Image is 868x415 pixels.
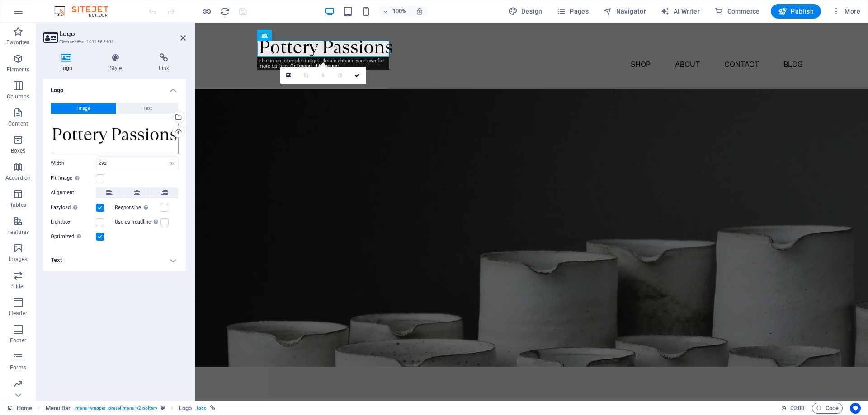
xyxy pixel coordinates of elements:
button: Image [51,103,116,114]
a: Or import this image [290,63,339,69]
a: Crop mode [297,67,315,84]
button: Usercentrics [850,403,861,414]
p: Boxes [11,147,26,154]
span: Code [816,403,839,414]
label: Fit image [51,173,96,184]
button: Publish [771,4,821,19]
div: PotteryPassions.png [51,118,179,154]
span: Publish [778,7,814,16]
span: More [832,7,860,16]
a: Select files from the file manager, stock photos, or upload file(s) [280,67,297,84]
button: More [828,4,864,19]
h4: Logo [43,53,93,72]
button: Text [117,103,178,114]
label: Lazyload [51,202,96,213]
span: Design [509,7,542,16]
span: Navigator [603,7,646,16]
p: Elements [7,66,30,73]
h4: Style [93,53,142,72]
span: AI Writer [660,7,700,16]
i: This element is linked [210,406,215,410]
a: Confirm ( Ctrl ⏎ ) [349,67,366,84]
p: Features [7,228,29,236]
p: Forms [10,364,26,371]
span: . logo [195,403,206,414]
h2: Logo [59,30,186,38]
p: Accordion [5,174,31,182]
p: Favorites [6,39,29,46]
div: This is an example image. Please choose your own for more options. [257,57,389,70]
i: This element is a customizable preset [161,406,165,410]
label: Width [51,161,96,166]
a: Click to cancel selection. Double-click to open Pages [7,403,32,414]
a: Greyscale [332,67,349,84]
h4: Logo [43,79,186,96]
span: Click to select. Double-click to edit [179,403,192,414]
span: 00 00 [790,403,804,414]
p: Images [9,256,28,263]
button: Click here to leave preview mode and continue editing [201,6,212,17]
span: Commerce [714,7,760,16]
h6: Session time [781,403,805,414]
button: Pages [553,4,592,19]
button: Commerce [711,4,764,19]
p: Header [9,310,27,317]
h4: Text [43,249,186,271]
h3: Element #ed-1011666401 [59,38,168,46]
a: Blur [315,67,332,84]
span: Image [77,103,90,114]
label: Alignment [51,187,96,198]
i: Reload page [220,6,230,17]
h6: 100% [392,6,406,17]
span: Click to select. Double-click to edit [46,403,71,414]
p: Slider [11,283,25,290]
div: Design (Ctrl+Alt+Y) [505,4,546,19]
button: Design [505,4,546,19]
label: Use as headline [115,217,160,228]
label: Lightbox [51,217,96,228]
i: On resize automatically adjust zoom level to fit chosen device. [415,7,424,15]
h4: Link [142,53,186,72]
button: AI Writer [657,4,703,19]
button: reload [219,6,230,17]
button: Code [812,403,843,414]
nav: breadcrumb [46,403,215,414]
p: Columns [7,93,29,100]
button: 100% [378,6,410,17]
span: Pages [557,7,589,16]
label: Optimized [51,231,96,242]
p: Footer [10,337,26,344]
p: Tables [10,201,26,209]
img: Editor Logo [52,6,120,17]
button: Navigator [599,4,650,19]
label: Responsive [115,202,160,213]
span: : [797,405,798,411]
span: Text [143,103,152,114]
span: . menu-wrapper .preset-menu-v2-pottery [74,403,157,414]
p: Content [8,120,28,127]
